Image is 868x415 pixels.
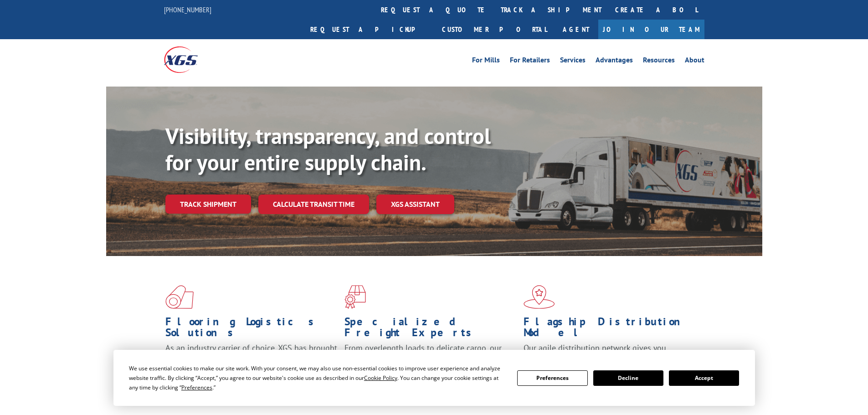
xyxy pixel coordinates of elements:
[669,370,739,386] button: Accept
[685,56,704,67] a: About
[376,195,454,214] a: XGS ASSISTANT
[165,343,337,375] span: As an industry carrier of choice, XGS has brought innovation and dedication to flooring logistics...
[344,343,517,383] p: From overlength loads to delicate cargo, our experienced staff knows the best way to move your fr...
[165,195,251,214] a: Track shipment
[435,20,554,39] a: Customer Portal
[643,56,675,67] a: Resources
[344,316,517,343] h1: Specialized Freight Experts
[524,285,555,309] img: xgs-icon-flagship-distribution-model-red
[598,20,704,39] a: Join Our Team
[554,20,598,39] a: Agent
[165,122,491,176] b: Visibility, transparency, and control for your entire supply chain.
[524,316,696,343] h1: Flagship Distribution Model
[258,195,369,214] a: Calculate transit time
[596,56,633,67] a: Advantages
[181,384,212,391] span: Preferences
[344,285,366,309] img: xgs-icon-focused-on-flooring-red
[517,370,587,386] button: Preferences
[472,56,500,67] a: For Mills
[560,56,586,67] a: Services
[164,5,211,14] a: [PHONE_NUMBER]
[524,343,691,364] span: Our agile distribution network gives you nationwide inventory management on demand.
[165,285,194,309] img: xgs-icon-total-supply-chain-intelligence-red
[303,20,435,39] a: Request a pickup
[593,370,663,386] button: Decline
[113,350,755,406] div: Cookie Consent Prompt
[129,364,506,392] div: We use essential cookies to make our site work. With your consent, we may also use non-essential ...
[510,56,550,67] a: For Retailers
[364,374,397,382] span: Cookie Policy
[165,316,338,343] h1: Flooring Logistics Solutions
